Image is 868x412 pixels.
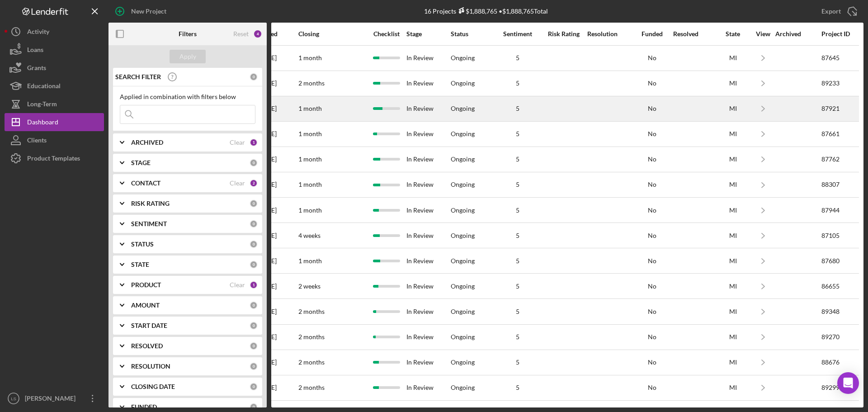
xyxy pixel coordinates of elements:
div: MI [715,308,751,315]
div: Risk Rating [541,30,586,38]
div: Archived [775,30,821,38]
div: MI [715,80,751,87]
b: RISK RATING [131,200,170,207]
button: Export [812,2,863,20]
div: 0 [250,322,258,330]
b: ARCHIVED [131,139,163,146]
div: 0 [250,220,258,228]
div: No [632,105,672,112]
div: No [632,257,672,265]
div: MI [715,130,751,137]
div: [DATE] [257,46,297,70]
b: STATUS [131,241,154,248]
time: 1 month [298,206,322,214]
button: Long-Term [5,95,104,113]
div: 87762 [821,147,858,171]
div: New Project [131,2,166,20]
div: Educational [27,77,61,97]
b: STATE [131,261,149,268]
div: Resolved [673,30,714,38]
b: SENTIMENT [131,220,167,227]
b: RESOLVED [131,342,163,350]
div: 88676 [821,350,858,374]
div: 0 [250,159,258,167]
time: 1 month [298,130,322,137]
time: 1 month [298,180,322,188]
div: 5 [495,359,540,366]
div: [DATE] [257,274,297,298]
div: In Review [406,173,450,197]
div: In Review [406,249,450,273]
button: Apply [170,50,206,63]
div: No [632,333,672,341]
div: Ongoing [451,283,475,290]
div: 0 [250,73,258,81]
div: Clear [230,281,245,289]
button: Educational [5,77,104,95]
div: [DATE] [257,173,297,197]
time: 1 month [298,155,322,163]
div: Ongoing [451,181,475,188]
div: 5 [495,333,540,341]
div: Ongoing [451,308,475,315]
div: No [632,384,672,391]
div: 87645 [821,46,858,70]
div: Stage [406,30,450,38]
div: [DATE] [257,325,297,349]
div: 5 [495,384,540,391]
div: 2 [250,179,258,187]
div: Ongoing [451,80,475,87]
div: Checklist [367,30,406,38]
div: MI [715,232,751,239]
div: [DATE] [257,299,297,323]
time: 2 months [298,333,325,341]
b: CLOSING DATE [131,383,175,390]
div: In Review [406,46,450,70]
time: 2 months [298,358,325,366]
div: [DATE] [257,198,297,222]
div: No [632,130,672,137]
div: 87921 [821,97,858,121]
div: 87680 [821,249,858,273]
div: 0 [250,240,258,248]
b: STAGE [131,159,151,166]
button: Activity [5,23,104,41]
div: No [632,156,672,163]
div: 4 [253,29,262,38]
div: 5 [495,54,540,62]
button: Grants [5,59,104,77]
div: 0 [250,342,258,350]
div: [DATE] [257,71,297,95]
time: 4 weeks [298,232,321,239]
div: Clients [27,131,47,152]
div: MI [715,333,751,341]
div: 5 [495,156,540,163]
div: [DATE] [257,97,297,121]
div: In Review [406,350,450,374]
div: Ongoing [451,156,475,163]
div: 87661 [821,122,858,146]
div: No [632,359,672,366]
div: Project ID [821,30,858,38]
div: [PERSON_NAME] [23,389,81,410]
a: Product Templates [5,149,104,167]
div: 5 [495,181,540,188]
time: 2 months [298,384,325,391]
div: No [632,181,672,188]
div: MI [715,257,751,265]
div: 5 [495,308,540,315]
time: 1 month [298,54,322,62]
div: Export [821,2,841,20]
div: MI [715,283,751,290]
div: Ongoing [451,105,475,112]
div: 5 [495,257,540,265]
div: In Review [406,299,450,323]
div: 5 [495,283,540,290]
div: 89233 [821,71,858,95]
div: Status [451,30,494,38]
button: Dashboard [5,113,104,131]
